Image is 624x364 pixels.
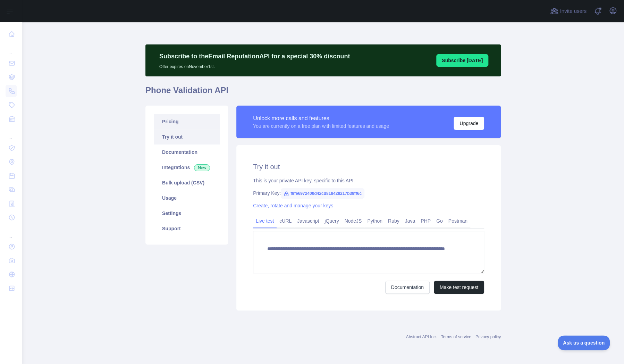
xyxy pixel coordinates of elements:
[253,215,277,226] a: Live test
[253,190,484,197] div: Primary Key:
[253,177,484,184] div: This is your private API key, specific to this API.
[145,85,501,101] h1: Phone Validation API
[253,203,333,208] a: Create, rotate and manage your keys
[364,215,385,226] a: Python
[418,215,433,226] a: PHP
[549,6,588,17] button: Invite users
[154,160,220,175] a: Integrations New
[154,190,220,206] a: Usage
[294,215,322,226] a: Javascript
[385,215,402,226] a: Ruby
[154,206,220,221] a: Settings
[253,114,389,123] div: Unlock more calls and features
[446,215,470,226] a: Postman
[434,281,484,294] button: Make test request
[558,336,610,350] iframe: Toggle Customer Support
[154,221,220,236] a: Support
[433,215,446,226] a: Go
[441,334,471,339] a: Terms of service
[402,215,418,226] a: Java
[475,334,501,339] a: Privacy policy
[6,42,17,56] div: ...
[341,215,364,226] a: NodeJS
[154,144,220,160] a: Documentation
[6,126,17,140] div: ...
[560,7,587,15] span: Invite users
[385,281,430,294] a: Documentation
[277,215,294,226] a: cURL
[154,114,220,129] a: Pricing
[6,225,17,239] div: ...
[281,188,364,199] span: f9fe6972400d42cd818428217b39ff6c
[159,51,350,61] p: Subscribe to the Email Reputation API for a special 30 % discount
[154,175,220,190] a: Bulk upload (CSV)
[253,162,484,172] h2: Try it out
[194,164,210,171] span: New
[159,61,350,69] p: Offer expires on November 1st.
[406,334,437,339] a: Abstract API Inc.
[253,123,389,130] div: You are currently on a free plan with limited features and usage
[322,215,341,226] a: jQuery
[454,117,484,130] button: Upgrade
[436,54,488,67] button: Subscribe [DATE]
[154,129,220,144] a: Try it out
